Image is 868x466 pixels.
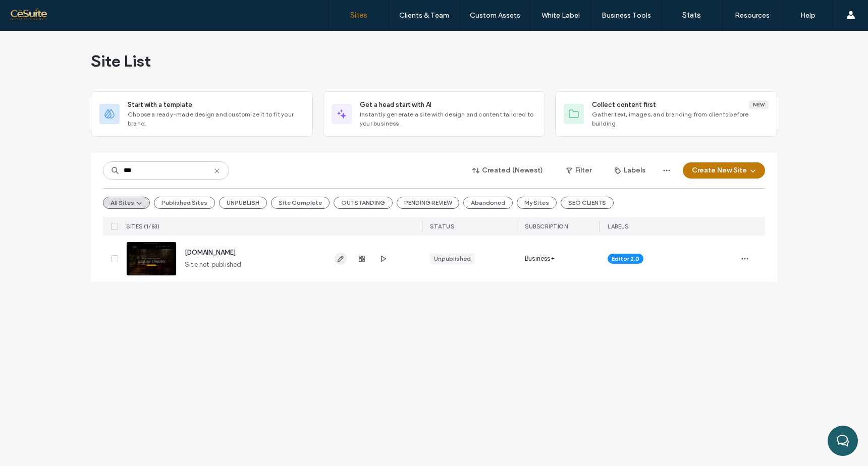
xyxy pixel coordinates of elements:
span: Start with a template [128,100,192,110]
a: [DOMAIN_NAME] [185,249,236,256]
button: Created (Newest) [464,162,552,179]
label: Business Tools [602,11,651,20]
div: New [749,100,769,109]
label: Resources [735,11,770,20]
label: Clients & Team [399,11,449,20]
span: Site not published [185,260,242,270]
button: Site Complete [271,197,330,209]
button: PENDING REVIEW [397,197,459,209]
button: Filter [556,162,602,179]
button: OUTSTANDING [334,197,393,209]
div: Start with a templateChoose a ready-made design and customize it to fit your brand. [91,91,313,137]
label: Stats [682,11,701,20]
span: Choose a ready-made design and customize it to fit your brand. [128,110,304,128]
span: Site List [91,51,151,71]
span: Business+ [525,254,555,264]
button: Published Sites [154,197,215,209]
span: STATUS [430,223,454,230]
button: All Sites [103,197,150,209]
label: Help [800,11,816,20]
label: Custom Assets [470,11,520,20]
label: Sites [350,11,367,20]
span: Gather text, images, and branding from clients before building. [592,110,769,128]
button: Abandoned [463,197,513,209]
span: SITES (1/83) [126,223,159,230]
button: SEO CLIENTS [561,197,614,209]
label: White Label [541,11,580,20]
button: UNPUBLISH [219,197,267,209]
span: Collect content first [592,100,656,110]
span: SUBSCRIPTION [525,223,568,230]
span: Editor 2.0 [612,254,639,263]
button: Create New Site [683,162,765,179]
span: Instantly generate a site with design and content tailored to your business. [360,110,536,128]
div: Collect content firstNewGather text, images, and branding from clients before building. [555,91,777,137]
div: Unpublished [434,254,471,263]
button: Labels [606,162,655,179]
span: Help [23,7,44,16]
button: My Sites [517,197,557,209]
span: Get a head start with AI [360,100,431,110]
span: LABELS [608,223,628,230]
div: Get a head start with AIInstantly generate a site with design and content tailored to your business. [323,91,545,137]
